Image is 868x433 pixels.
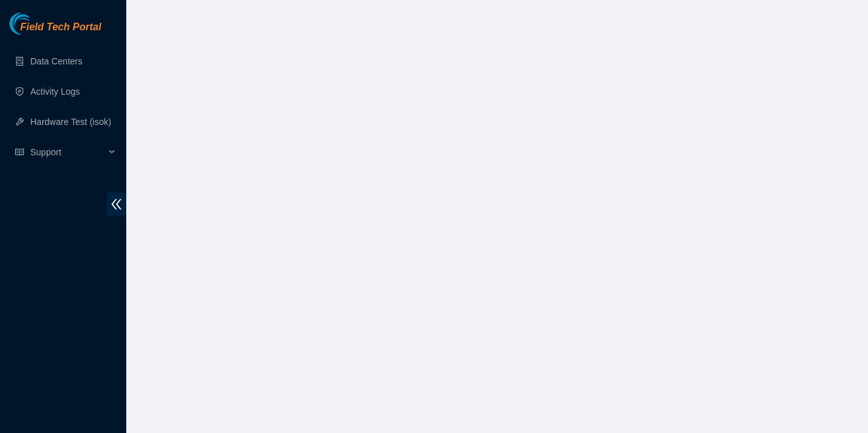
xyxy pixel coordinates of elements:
[107,193,126,216] span: double-left
[20,21,101,33] span: Field Tech Portal
[30,139,105,165] span: Support
[9,13,64,35] img: Akamai Technologies
[30,86,80,97] a: Activity Logs
[9,23,101,39] a: Akamai TechnologiesField Tech Portal
[15,148,24,157] span: read
[30,117,111,127] a: Hardware Test (isok)
[30,56,82,66] a: Data Centers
